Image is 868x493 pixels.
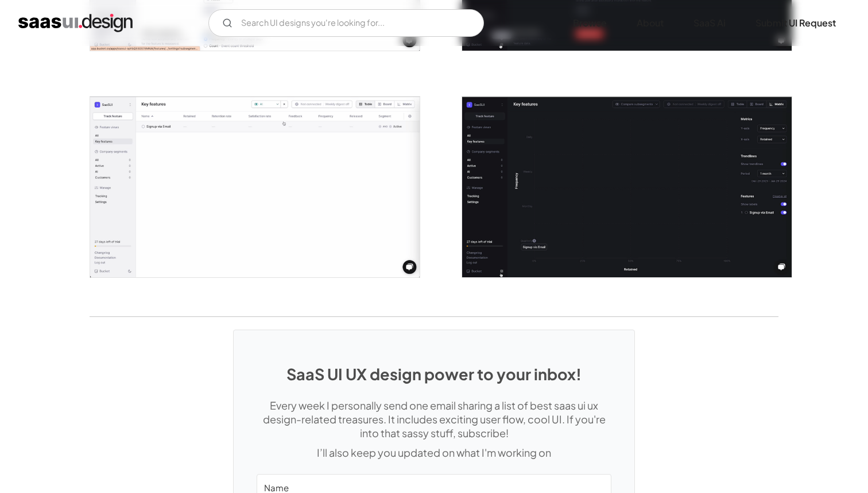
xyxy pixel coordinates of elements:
[462,97,792,277] a: open lightbox
[90,97,420,277] img: 65b73cfc007bebd58843c7d9_bucket%20list%20view.png
[257,365,611,383] h1: SaaS UI UX design power to your inbox!
[680,10,739,36] a: SaaS Ai
[462,97,792,277] img: 65b73cfc0b4aeb47894e395e_bucket%20dark%20mode%202.png
[559,10,621,36] a: Browse
[208,9,484,37] form: Email Form
[208,9,484,37] input: Search UI designs you're looking for...
[90,97,420,277] a: open lightbox
[623,10,677,36] a: About
[257,446,611,460] p: I’ll also keep you updated on what I'm working on
[742,10,850,36] a: Submit UI Request
[257,399,611,440] p: Every week I personally send one email sharing a list of best saas ui ux design-related treasures...
[18,14,133,32] a: home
